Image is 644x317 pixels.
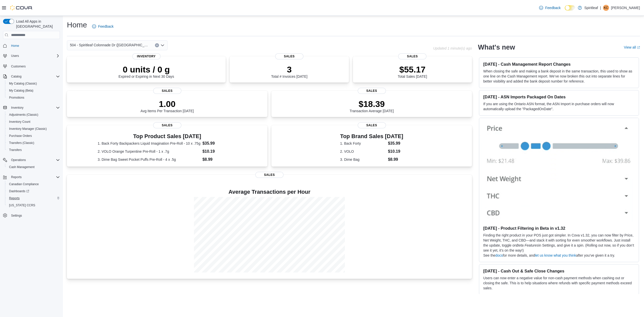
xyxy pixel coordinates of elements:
div: Transaction Average [DATE] [350,99,394,113]
input: Dark Mode [565,5,575,11]
p: [PERSON_NAME] [611,5,640,11]
button: Clear input [155,43,159,47]
p: Spiritleaf [584,5,598,11]
button: Customers [1,62,62,70]
span: Catalog [11,74,21,78]
dd: $35.99 [203,140,237,146]
p: When closing the safe and making a bank deposit in the same transaction, this used to show as one... [483,69,635,84]
span: Feedback [98,24,113,29]
span: My Catalog (Beta) [7,88,60,94]
a: Settings [9,213,24,219]
p: Finding the right product in your POS just got simpler. In Cova v1.32, you can now filter by Pric... [483,233,635,253]
button: Adjustments (Classic) [5,111,62,118]
button: Settings [1,212,62,219]
span: Customers [9,63,60,69]
dd: $8.99 [203,156,237,163]
span: Promotions [7,95,60,101]
svg: External link [637,46,640,49]
button: My Catalog (Beta) [5,87,62,94]
a: Dashboards [5,188,62,195]
dd: $10.19 [388,148,403,154]
span: Home [11,44,19,48]
button: Inventory Count [5,118,62,125]
p: $18.39 [350,99,394,109]
p: 3 [271,64,307,74]
button: Home [1,42,62,49]
a: Inventory Count [7,119,32,125]
button: [US_STATE] CCRS [5,202,62,209]
h3: [DATE] - Product Filtering in Beta in v1.32 [483,226,635,231]
span: Catalog [9,73,60,80]
span: [US_STATE] CCRS [9,203,35,207]
span: Dashboards [7,188,60,194]
p: See the for more details, and after you’ve given it a try. [483,253,635,258]
a: Feedback [90,21,115,31]
a: My Catalog (Classic) [7,81,39,87]
a: Reports [7,195,22,201]
a: My Catalog (Beta) [7,88,35,94]
dd: $10.19 [203,148,237,154]
span: Sales [358,122,386,128]
nav: Complex example [3,40,60,232]
a: Feedback [537,3,562,13]
span: Customers [11,64,26,68]
a: Transfers (Classic) [7,140,36,146]
p: 1.00 [141,99,194,109]
button: Catalog [1,73,62,80]
button: Reports [5,195,62,202]
span: Washington CCRS [7,202,60,208]
span: Inventory [9,105,60,111]
span: Adjustments (Classic) [7,112,60,118]
span: Load All Apps in [GEOGRAPHIC_DATA] [14,19,60,29]
span: Reports [11,175,22,179]
p: Updated 1 minute(s) ago [433,46,472,50]
p: $55.17 [398,64,427,74]
a: Purchase Orders [7,133,34,139]
span: Promotions [9,96,24,100]
span: Cash Management [7,164,60,170]
span: Cash Management [9,165,34,169]
button: Users [1,52,62,59]
a: Cash Management [7,164,36,170]
a: [US_STATE] CCRS [7,202,37,208]
dd: $8.99 [388,156,403,163]
span: Purchase Orders [9,134,32,138]
span: Reports [9,174,60,180]
span: Reports [7,195,60,201]
h4: Average Transactions per Hour [71,189,468,195]
span: Purchase Orders [7,133,60,139]
span: Inventory Manager (Classic) [7,126,60,132]
h3: [DATE] - Cash Out & Safe Close Changes [483,268,635,273]
span: Sales [153,88,181,94]
span: Settings [11,214,22,218]
span: Inventory Manager (Classic) [9,127,47,131]
button: Operations [9,157,28,163]
span: My Catalog (Beta) [9,89,33,93]
span: Home [9,43,60,49]
span: Inventory [132,53,160,59]
a: Home [9,43,21,49]
span: Inventory Count [7,119,60,125]
button: Users [9,53,21,59]
dt: 2. VOLO [340,149,386,154]
a: docs [495,253,503,257]
button: Inventory [1,104,62,111]
span: Operations [11,158,26,162]
a: View allExternal link [624,45,640,49]
dt: 1. Back Forty Backpackers Liquid Imagination Pre-Roll - 10 x .75g [98,141,200,146]
button: Inventory [9,105,25,111]
button: Reports [9,174,24,180]
button: Cash Management [5,164,62,171]
span: Sales [398,53,426,59]
span: Transfers [7,147,60,153]
span: 504 - Spiritleaf Colonnade Dr ([GEOGRAPHIC_DATA]) [70,42,150,48]
button: Open list of options [160,43,165,47]
span: Transfers [9,148,22,152]
span: Sales [358,88,386,94]
a: Canadian Compliance [7,181,41,187]
button: Purchase Orders [5,132,62,139]
span: Operations [9,157,60,163]
span: Feedback [545,5,560,10]
img: Cova [10,5,33,10]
